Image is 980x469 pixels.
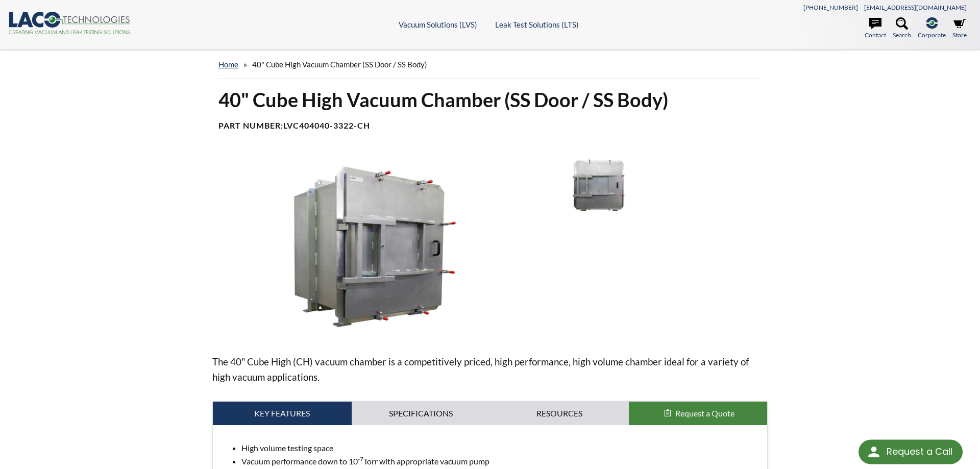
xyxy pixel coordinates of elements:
[252,60,427,69] span: 40" Cube High Vacuum Chamber (SS Door / SS Body)
[859,440,963,464] div: Request a Call
[218,87,762,112] h1: 40" Cube High Vacuum Chamber (SS Door / SS Body)
[865,17,886,40] a: Contact
[212,156,537,338] img: LVC404040-3322-CH Cube Vacuum Chamber angle view
[803,4,858,11] a: [PHONE_NUMBER]
[218,120,762,131] h4: Part Number:
[283,120,370,130] b: LVC404040-3322-CH
[918,30,946,40] span: Corporate
[358,455,363,463] sup: -7
[866,444,882,460] img: round button
[241,441,759,455] li: High volume testing space
[864,4,967,11] a: [EMAIL_ADDRESS][DOMAIN_NAME]
[546,156,652,215] img: LVC404040-3322-CH Vacuum Chamber Aluminum Door SS Body, front view
[212,354,768,385] p: The 40" Cube High (CH) vacuum chamber is a competitively priced, high performance, high volume ch...
[629,402,768,425] button: Request a Quote
[675,408,734,418] span: Request a Quote
[218,60,238,69] a: home
[887,440,952,463] div: Request a Call
[952,17,967,40] a: Store
[490,402,629,425] a: Resources
[399,20,477,29] a: Vacuum Solutions (LVS)
[241,455,759,468] li: Vacuum performance down to 10 Torr with appropriate vacuum pump
[893,17,911,40] a: Search
[495,20,579,29] a: Leak Test Solutions (LTS)
[352,402,491,425] a: Specifications
[218,50,762,79] div: »
[213,402,352,425] a: Key Features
